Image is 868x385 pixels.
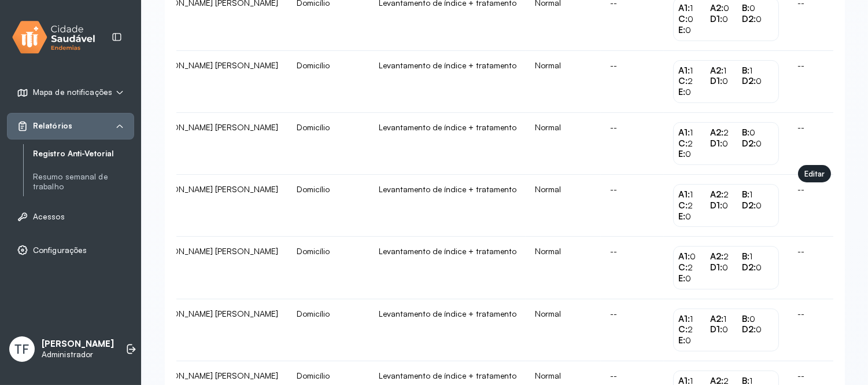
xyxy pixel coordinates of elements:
td: Levantamento de índice + tratamento [370,299,526,361]
div: 1 [678,3,710,14]
td: Domicílio [287,299,370,361]
span: D2: [742,324,756,335]
span: B: [742,251,749,262]
td: Levantamento de índice + tratamento [370,51,526,113]
div: 0 [678,251,710,262]
span: D2: [742,13,756,24]
span: A2: [710,2,723,13]
td: -- [788,113,863,175]
span: D2: [742,262,756,273]
span: A1: [678,189,690,200]
span: Mapa de notificações [33,87,112,97]
td: Domicílio [287,237,370,299]
td: Domicílio [287,175,370,237]
span: E: [678,335,685,346]
span: D2: [742,200,756,211]
span: C: [678,324,688,335]
td: Normal [526,175,601,237]
span: E: [678,86,685,97]
span: E: [678,148,685,159]
td: [PERSON_NAME] [PERSON_NAME] [141,51,287,113]
div: 2 [678,76,710,87]
div: 2 [678,262,710,273]
div: 1 [678,189,710,200]
div: 0 [678,273,710,284]
span: Configurações [33,245,87,255]
span: A1: [678,2,690,13]
div: 0 [710,76,742,87]
a: Resumo semanal de trabalho [33,170,134,194]
td: Levantamento de índice + tratamento [370,113,526,175]
span: B: [742,127,749,138]
td: Domicílio [287,113,370,175]
td: -- [601,299,664,361]
div: 0 [742,138,774,149]
div: 0 [742,127,774,138]
span: D1: [710,200,722,211]
div: 0 [678,14,710,25]
span: A2: [710,127,723,138]
a: Resumo semanal de trabalho [33,172,134,192]
div: 1 [678,314,710,325]
span: A2: [710,313,723,324]
a: Acessos [17,211,124,222]
span: A2: [710,65,723,76]
div: 1 [678,65,710,76]
span: Acessos [33,212,65,222]
div: 2 [678,138,710,149]
div: 0 [710,200,742,211]
span: D1: [710,262,722,273]
span: C: [678,138,688,149]
a: Registro Anti-Vetorial [33,149,134,159]
td: -- [601,51,664,113]
span: TF [15,342,29,357]
div: 0 [742,262,774,273]
div: 1 [710,314,742,325]
td: Levantamento de índice + tratamento [370,237,526,299]
span: D1: [710,75,722,86]
div: 0 [710,324,742,335]
td: -- [601,113,664,175]
div: 0 [678,211,710,222]
span: D2: [742,75,756,86]
td: [PERSON_NAME] [PERSON_NAME] [141,237,287,299]
a: Configurações [17,244,124,256]
div: 0 [710,138,742,149]
span: A1: [678,65,690,76]
div: 0 [678,87,710,98]
p: [PERSON_NAME] [42,339,114,350]
div: 1 [678,127,710,138]
span: B: [742,313,749,324]
span: E: [678,24,685,35]
div: 0 [678,25,710,36]
span: E: [678,211,685,222]
span: D1: [710,324,722,335]
td: [PERSON_NAME] [PERSON_NAME] [141,113,287,175]
div: 2 [710,189,742,200]
td: -- [788,237,863,299]
td: Normal [526,51,601,113]
span: C: [678,13,688,24]
td: Levantamento de índice + tratamento [370,175,526,237]
td: -- [601,175,664,237]
span: B: [742,2,749,13]
span: B: [742,189,749,200]
span: D1: [710,13,722,24]
div: 0 [742,200,774,211]
span: A1: [678,313,690,324]
div: 1 [742,189,774,200]
span: D1: [710,138,722,149]
span: C: [678,200,688,211]
div: 2 [678,200,710,211]
span: A1: [678,251,690,262]
td: -- [788,175,863,237]
a: Registro Anti-Vetorial [33,146,134,161]
span: B: [742,65,749,76]
div: 1 [742,251,774,262]
div: 0 [742,314,774,325]
td: Normal [526,299,601,361]
div: 0 [710,14,742,25]
span: E: [678,273,685,284]
td: [PERSON_NAME] [PERSON_NAME] [141,175,287,237]
div: 0 [678,149,710,160]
